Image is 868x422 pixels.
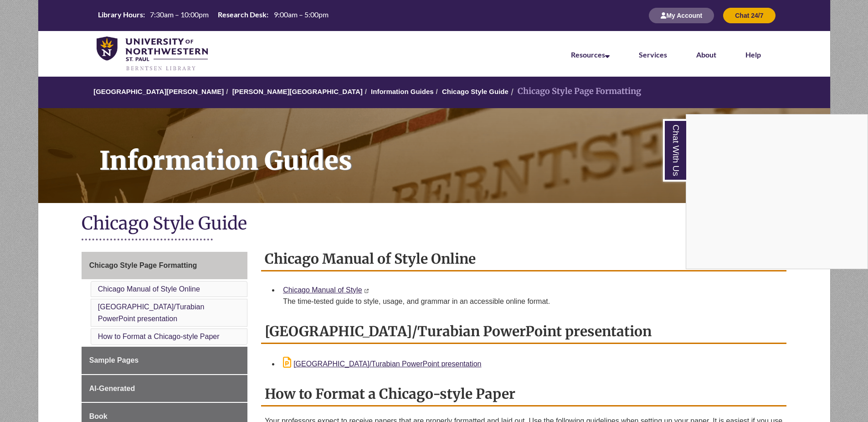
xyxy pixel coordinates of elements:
[639,50,667,59] a: Services
[97,36,208,72] img: UNWSP Library Logo
[571,50,610,59] a: Resources
[686,114,868,269] div: Chat With Us
[663,119,686,182] a: Chat With Us
[745,50,761,59] a: Help
[696,50,716,59] a: About
[686,115,868,269] iframe: Chat Widget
